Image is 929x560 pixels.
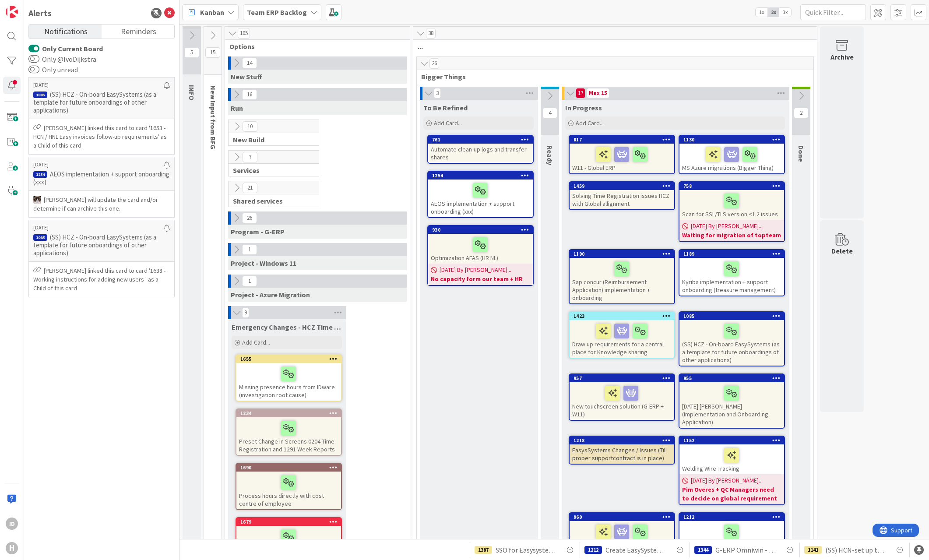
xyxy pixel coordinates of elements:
span: ... [418,42,806,51]
div: 1189 [679,250,784,258]
span: Kanban [200,7,224,18]
b: Team ERP Backlog [247,8,307,17]
div: 930 [432,227,533,233]
div: 1655Missing presence hours from IDware (investigation root cause) [236,355,341,401]
a: [DATE]1254AEOS implementation + support onboarding (xxx)Kv[PERSON_NAME] will update the card and/... [28,157,175,218]
a: 758Scan for SSL/TLS version <1.2 issues[DATE] By [PERSON_NAME]...Waiting for migration of topteam [679,181,785,242]
span: 5 [184,47,199,58]
span: 4 [542,108,557,118]
div: 1459 [574,183,674,189]
a: 1152Welding Wire Tracking[DATE] By [PERSON_NAME]...Pim Overes + QC Managers need to decide on glo... [679,436,785,505]
div: 1234Preset Change in Screens 0204 Time Registration and 1291 Week Reports [236,409,341,455]
div: 960 [570,513,674,521]
div: 1152 [679,437,784,444]
a: [DATE]1085(SS) HCZ - On-board EasySystems (as a template for future onboardings of other applicat... [28,77,175,155]
label: Only unread [28,64,78,75]
div: 1387 [475,546,492,554]
div: 1085 [33,234,47,241]
span: Create EasySystems Interface structure and define requirements for ISAH Global... (G-ERP) [605,545,668,555]
p: [PERSON_NAME] will update the card and/or determine if can archive this one. [33,195,170,213]
a: 1189Kyriba implementation + support onboarding (treasure management) [679,249,785,296]
a: 1234Preset Change in Screens 0204 Time Registration and 1291 Week Reports [236,409,342,456]
div: 930 [428,226,533,234]
span: G-ERP Omniwin - Isah [715,545,778,555]
div: Kyriba implementation + support onboarding (treasure management) [679,258,784,296]
div: Sap concur (Reimbursement Application) implementation + onboarding [570,258,674,303]
div: 1234 [240,410,341,416]
div: Welding Wire Tracking [679,444,784,474]
span: Program - G-ERP [231,227,285,236]
div: Optimization AFAS (HR NL) [428,234,533,264]
span: Support [18,1,40,12]
div: Setup Isah test environment (HCN, HNL & HSG) [570,521,674,559]
a: 1423Draw up requirements for a central place for Knowledge sharing [569,311,675,359]
span: 1 [242,276,257,286]
div: 1690 [236,464,341,472]
div: 1423Draw up requirements for a central place for Knowledge sharing [570,312,674,358]
span: New Stuff [231,72,262,81]
div: Delete [831,246,853,256]
span: Add Card... [576,119,604,127]
p: (SS) HCZ - On-board EasySystems (as a template for future onboardings of other applications) [33,233,170,257]
div: H [6,542,18,554]
span: 3x [779,8,791,17]
span: 2 [794,108,809,118]
a: 1690Process hours directly with cost centre of employee [236,463,342,510]
b: No capacity form our team + HR [431,275,530,283]
div: 1152 [683,437,784,444]
div: 957New touchscreen solution (G-ERP + W11) [570,374,674,420]
div: 1655 [236,355,341,363]
span: New Input from BFG [209,85,218,149]
div: Solving Time Registration issues HCZ with Global allignment [570,190,674,209]
div: W11 - Global ERP [570,144,674,173]
span: 10 [243,121,257,132]
div: Preset Change in Screens 0204 Time Registration and 1291 Week Reports [236,417,341,455]
div: 761Automate clean-up logs and transfer shares [428,136,533,163]
p: [PERSON_NAME] linked this card to card '1638 - Working instructions for adding new users ' as a C... [33,266,170,292]
a: 817W11 - Global ERP [569,135,675,174]
div: 1141 [804,546,822,554]
span: Project - Windows 11 [231,259,296,268]
span: 38 [426,28,436,39]
div: 1690 [240,465,341,471]
span: 21 [243,183,257,193]
div: Missing presence hours from IDware (investigation root cause) [236,363,341,401]
div: AEOS implementation + support onboarding (xxx) [428,180,533,217]
div: 817W11 - Global ERP [570,136,674,173]
span: 3 [434,88,441,99]
div: 1130 [683,137,784,143]
span: 1x [756,8,767,17]
span: 26 [242,213,257,223]
div: 1254 [432,173,533,179]
div: (SS) HCZ - On-board EasySystems (as a template for future onboardings of other applications) [679,320,784,366]
div: EasysSystems Changes / Issues (Till proper supportcontract is in place) [570,444,674,464]
span: 2x [767,8,779,17]
p: AEOS implementation + support onboarding (xxx) [33,170,170,186]
a: 955[DATE] [PERSON_NAME] (Implementation and Onboarding Application) [679,373,785,429]
div: 930Optimization AFAS (HR NL) [428,226,533,264]
div: 1254 [33,171,47,178]
div: 1152Welding Wire Tracking [679,437,784,474]
div: 1212 [679,513,784,521]
div: 955 [679,374,784,382]
div: MS Azure migrations (Bigger Thing) [679,144,784,173]
div: 758 [683,183,784,189]
span: In Progress [565,103,602,112]
a: 1190Sap concur (Reimbursement Application) implementation + onboarding [569,249,675,304]
span: 1 [242,244,257,255]
input: Quick Filter... [800,4,866,20]
div: 1218 [570,437,674,444]
div: 1254 [428,172,533,180]
label: Only Current Board [28,43,103,54]
div: Alerts [28,7,52,20]
div: 1423 [570,312,674,320]
div: 1423 [574,313,674,319]
div: 1190 [574,251,674,257]
div: Max 15 [589,91,607,95]
a: 960Setup Isah test environment (HCN, HNL & HSG) [569,512,675,560]
div: 1190Sap concur (Reimbursement Application) implementation + onboarding [570,250,674,303]
a: 761Automate clean-up logs and transfer shares [427,135,534,164]
div: [DATE] [PERSON_NAME] (Implementation and Onboarding Application) [679,382,784,428]
span: 7 [243,152,257,162]
span: 14 [242,58,257,68]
